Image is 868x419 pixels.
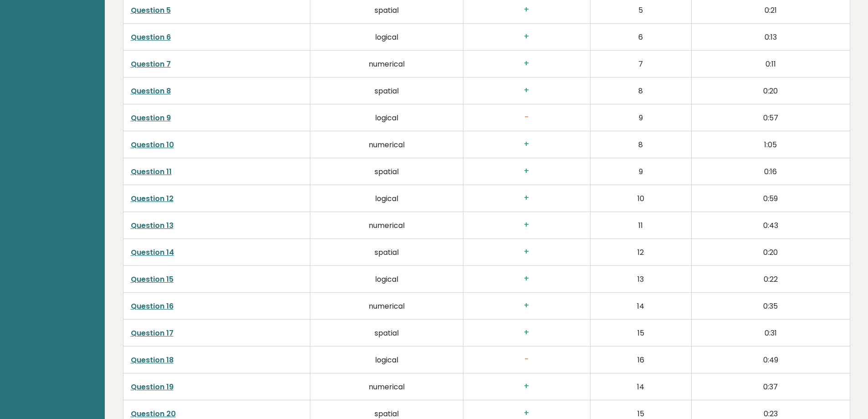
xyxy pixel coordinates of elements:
h3: + [471,5,583,15]
td: 0:37 [691,373,850,400]
a: Question 8 [131,86,171,96]
a: Question 18 [131,355,174,365]
a: Question 9 [131,113,171,123]
h3: + [471,301,583,310]
td: 0:59 [691,185,850,212]
td: 11 [590,212,691,239]
td: 0:57 [691,104,850,131]
td: 0:31 [691,320,850,347]
td: 14 [590,373,691,400]
a: Question 14 [131,247,174,258]
h3: + [471,59,583,68]
a: Question 13 [131,220,174,231]
a: Question 11 [131,166,172,177]
a: Question 15 [131,274,174,285]
td: spatial [310,78,463,104]
a: Question 7 [131,59,171,69]
a: Question 6 [131,32,171,42]
td: 0:35 [691,293,850,320]
a: Question 17 [131,328,174,338]
a: Question 10 [131,140,174,150]
h3: + [471,166,583,176]
td: 14 [590,293,691,320]
h3: + [471,274,583,284]
td: 12 [590,239,691,266]
h3: + [471,382,583,391]
td: logical [310,24,463,51]
td: numerical [310,131,463,158]
td: numerical [310,212,463,239]
td: spatial [310,239,463,266]
a: Question 5 [131,5,171,16]
td: logical [310,266,463,293]
td: 0:13 [691,24,850,51]
td: numerical [310,293,463,320]
h3: - [471,355,583,364]
td: 1:05 [691,131,850,158]
td: 13 [590,266,691,293]
td: 0:22 [691,266,850,293]
a: Question 12 [131,193,174,204]
h3: + [471,328,583,337]
td: 8 [590,131,691,158]
h3: + [471,247,583,257]
h3: + [471,220,583,230]
td: 0:11 [691,51,850,78]
td: numerical [310,51,463,78]
td: 15 [590,320,691,347]
td: 0:49 [691,347,850,373]
td: 8 [590,78,691,104]
td: 0:16 [691,158,850,185]
td: 9 [590,158,691,185]
td: 0:20 [691,239,850,266]
h3: + [471,193,583,203]
h3: - [471,113,583,122]
td: spatial [310,320,463,347]
h3: + [471,140,583,149]
td: 0:43 [691,212,850,239]
td: 9 [590,104,691,131]
td: 7 [590,51,691,78]
td: spatial [310,158,463,185]
h3: + [471,86,583,95]
td: logical [310,104,463,131]
td: 6 [590,24,691,51]
h3: + [471,409,583,418]
td: 0:20 [691,78,850,104]
td: logical [310,185,463,212]
a: Question 16 [131,301,174,311]
td: 10 [590,185,691,212]
td: 16 [590,347,691,373]
a: Question 20 [131,409,176,419]
h3: + [471,32,583,41]
td: logical [310,347,463,373]
a: Question 19 [131,382,174,392]
td: numerical [310,373,463,400]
